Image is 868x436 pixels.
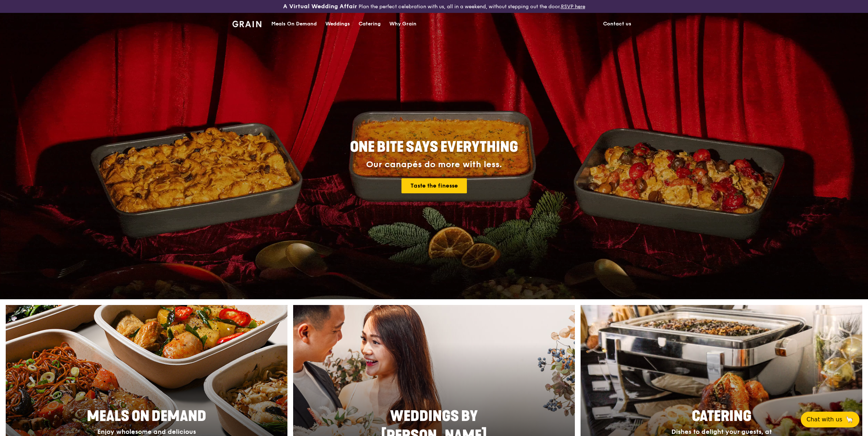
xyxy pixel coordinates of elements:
div: Our canapés do more with less. [305,160,563,170]
div: Weddings [325,13,350,35]
a: GrainGrain [232,13,261,34]
span: Chat with us [807,415,842,424]
div: Why Grain [389,13,416,35]
a: Contact us [599,13,636,35]
h3: A Virtual Wedding Affair [283,3,357,10]
a: Taste the finesse [401,178,467,193]
a: Why Grain [385,13,421,35]
div: Meals On Demand [271,13,317,35]
a: Catering [354,13,385,35]
a: Weddings [321,13,354,35]
span: ONE BITE SAYS EVERYTHING [350,139,518,156]
span: 🦙 [845,415,854,424]
span: Meals On Demand [87,408,206,425]
span: Catering [692,408,751,425]
img: Grain [232,21,261,27]
div: Plan the perfect celebration with us, all in a weekend, without stepping out the door. [228,3,640,10]
div: Catering [359,13,381,35]
button: Chat with us🦙 [801,412,859,427]
a: RSVP here [561,4,585,10]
